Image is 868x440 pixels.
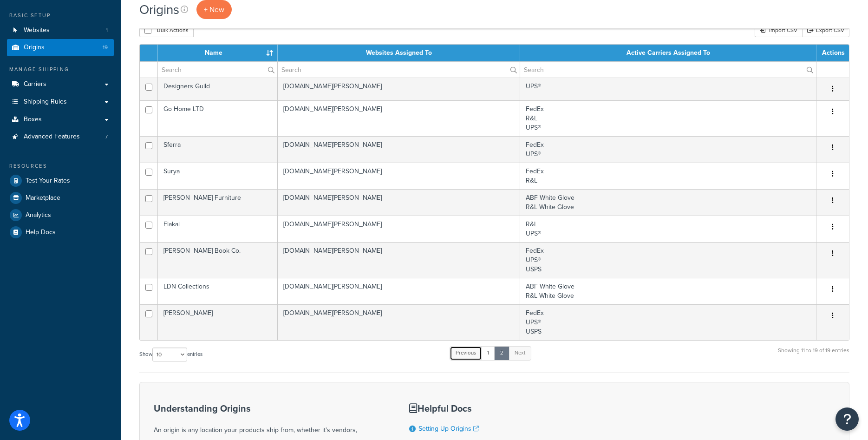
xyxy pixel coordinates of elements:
a: 2 [494,346,509,360]
span: + New [204,4,224,15]
th: Active Carriers Assigned To [520,45,816,61]
span: 19 [103,44,108,52]
a: Setting Up Origins [418,424,479,433]
span: Shipping Rules [24,98,67,106]
a: Next [509,346,531,360]
span: 7 [105,133,108,141]
button: Open Resource Center [835,407,859,431]
td: [DOMAIN_NAME][PERSON_NAME] [278,304,520,340]
button: Bulk Actions [139,23,194,37]
a: Advanced Features 7 [7,128,114,145]
td: [DOMAIN_NAME][PERSON_NAME] [278,100,520,136]
div: Showing 11 to 19 of 19 entries [778,345,849,365]
span: Advanced Features [24,133,80,141]
a: Carriers [7,76,114,93]
li: Websites [7,22,114,39]
input: Search [158,62,277,78]
input: Search [520,62,816,78]
td: [PERSON_NAME] Book Co. [158,242,278,278]
span: Analytics [26,211,51,219]
div: Manage Shipping [7,66,114,73]
span: Carriers [24,80,46,88]
th: Websites Assigned To [278,45,520,61]
a: Origins 19 [7,39,114,56]
td: Surya [158,163,278,189]
td: [DOMAIN_NAME][PERSON_NAME] [278,78,520,100]
td: FedEx UPS® [520,136,816,163]
div: Basic Setup [7,12,114,20]
div: Resources [7,162,114,170]
div: Import CSV [755,23,802,37]
td: ABF White Glove R&L White Glove [520,189,816,216]
a: Shipping Rules [7,93,114,111]
a: Test Your Rates [7,172,114,189]
select: Showentries [152,348,187,361]
span: Help Docs [26,229,56,236]
td: Sferra [158,136,278,163]
span: Websites [24,26,50,34]
td: [DOMAIN_NAME][PERSON_NAME] [278,278,520,304]
a: 1 [481,346,495,360]
a: Boxes [7,111,114,128]
td: UPS® [520,78,816,100]
span: Marketplace [26,194,60,202]
input: Search [278,62,520,78]
li: Advanced Features [7,128,114,145]
td: Elakai [158,216,278,242]
span: 1 [106,26,108,34]
span: Origins [24,44,45,52]
td: [DOMAIN_NAME][PERSON_NAME] [278,216,520,242]
span: Boxes [24,116,42,124]
td: ABF White Glove R&L White Glove [520,278,816,304]
th: Actions [816,45,849,61]
a: Help Docs [7,224,114,241]
td: [PERSON_NAME] [158,304,278,340]
label: Show entries [139,348,202,361]
h1: Origins [139,0,179,19]
td: Designers Guild [158,78,278,100]
td: [PERSON_NAME] Furniture [158,189,278,216]
td: R&L UPS® [520,216,816,242]
h3: Understanding Origins [154,403,386,414]
li: Origins [7,39,114,56]
a: Marketplace [7,190,114,206]
td: LDN Collections [158,278,278,304]
th: Name : activate to sort column ascending [158,45,278,61]
td: FedEx UPS® USPS [520,304,816,340]
a: Export CSV [802,23,849,37]
a: Websites 1 [7,22,114,39]
td: [DOMAIN_NAME][PERSON_NAME] [278,242,520,278]
td: Go Home LTD [158,100,278,136]
td: FedEx R&L UPS® [520,100,816,136]
td: [DOMAIN_NAME][PERSON_NAME] [278,136,520,163]
td: [DOMAIN_NAME][PERSON_NAME] [278,189,520,216]
td: FedEx R&L [520,163,816,189]
a: Previous [450,346,482,360]
td: [DOMAIN_NAME][PERSON_NAME] [278,163,520,189]
span: Test Your Rates [26,177,70,185]
td: FedEx UPS® USPS [520,242,816,278]
h3: Helpful Docs [409,403,542,414]
a: Analytics [7,207,114,223]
